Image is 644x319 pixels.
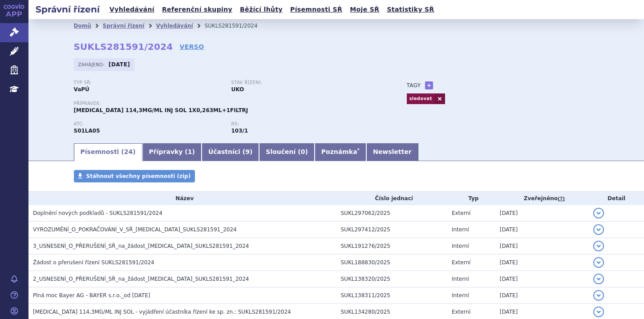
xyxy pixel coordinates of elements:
th: Zveřejněno [495,192,589,205]
span: Interní [452,226,469,233]
h3: Tagy [407,80,421,91]
a: Moje SŘ [347,4,382,16]
td: SUKL188830/2025 [336,254,447,271]
strong: látky k terapii věkem podmíněné makulární degenerace, lok. [231,128,248,134]
span: Interní [452,292,469,299]
button: detail [593,241,604,251]
span: EYLEA 114,3MG/ML INJ SOL - vyjádření účastníka řízení ke sp. zn.: SUKLS281591/2024 [33,309,291,315]
span: Interní [452,276,469,282]
span: 0 [301,148,305,155]
strong: SUKLS281591/2024 [74,41,173,52]
a: Účastníci (9) [202,143,259,161]
span: VYROZUMĚNÍ_O_POKRAČOVÁNÍ_V_SŘ_EYLEA_SUKLS281591_2024 [33,226,237,233]
button: detail [593,257,604,268]
span: 2_USNESENÍ_O_PŘERUŠENÍ_SŘ_na_žádost_EYLEA_SUKLS281591_2024 [33,276,249,282]
td: [DATE] [495,271,589,287]
a: Přípravky (1) [142,143,202,161]
td: SUKL297062/2025 [336,205,447,222]
p: ATC: [74,121,223,127]
a: Správní řízení [103,23,145,29]
td: SUKL297412/2025 [336,222,447,238]
span: Externí [452,309,470,315]
button: detail [593,224,604,235]
th: Číslo jednací [336,192,447,205]
p: Stav řízení: [231,80,380,85]
span: [MEDICAL_DATA] 114,3MG/ML INJ SOL 1X0,263ML+1FILTRJ [74,107,248,113]
button: detail [593,307,604,317]
td: SUKL138311/2025 [336,287,447,304]
a: Vyhledávání [107,4,157,16]
button: detail [593,290,604,301]
a: Písemnosti (24) [74,143,142,161]
p: Typ SŘ: [74,80,223,85]
th: Název [28,192,336,205]
a: sledovat [407,93,434,104]
span: Plná moc Bayer AG - BAYER s.r.o._od 1.4.2025 [33,292,150,299]
td: [DATE] [495,238,589,254]
strong: VaPÚ [74,86,89,93]
span: 24 [124,148,133,155]
span: 1 [188,148,192,155]
th: Typ [447,192,495,205]
span: Doplnění nových podkladů - SUKLS281591/2024 [33,210,162,216]
h2: Správní řízení [28,3,107,16]
p: RS: [231,121,380,127]
a: Newsletter [366,143,418,161]
span: 3_USNESENÍ_O_PŘERUŠENÍ_SŘ_na_žádost_EYLEA_SUKLS281591_2024 [33,243,249,249]
a: + [425,81,433,89]
strong: [DATE] [109,61,130,68]
strong: AFLIBERCEPT [74,128,100,134]
td: [DATE] [495,254,589,271]
a: VERSO [179,42,204,51]
button: detail [593,274,604,284]
td: [DATE] [495,205,589,222]
a: Poznámka* [315,143,366,161]
a: Sloučení (0) [259,143,314,161]
span: Zahájeno: [78,61,106,68]
button: detail [593,208,604,218]
a: Písemnosti SŘ [288,4,345,16]
a: Běžící lhůty [237,4,285,16]
span: Externí [452,210,470,216]
span: Interní [452,243,469,249]
td: SUKL138320/2025 [336,271,447,287]
th: Detail [589,192,644,205]
li: SUKLS281591/2024 [205,19,269,32]
td: [DATE] [495,222,589,238]
span: Žádost o přerušení řízení SUKLS281591/2024 [33,259,154,266]
p: Přípravek: [74,101,389,106]
a: Domů [74,23,91,29]
a: Statistiky SŘ [384,4,437,16]
a: Vyhledávání [156,23,193,29]
span: 9 [245,148,250,155]
a: Stáhnout všechny písemnosti (zip) [74,170,195,182]
abbr: (?) [558,196,565,202]
td: SUKL191276/2025 [336,238,447,254]
a: Referenční skupiny [159,4,235,16]
strong: UKO [231,86,244,93]
td: [DATE] [495,287,589,304]
span: Externí [452,259,470,266]
span: Stáhnout všechny písemnosti (zip) [86,173,191,179]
